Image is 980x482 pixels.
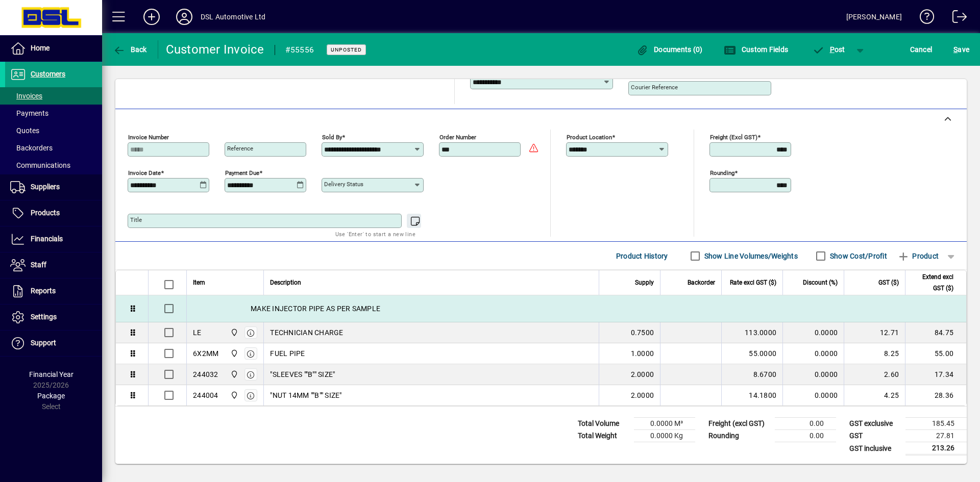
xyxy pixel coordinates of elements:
td: 213.26 [905,442,967,455]
button: Custom Fields [721,40,791,59]
span: Description [270,277,301,288]
button: Back [110,40,150,59]
app-page-header-button: Back [102,40,158,59]
span: Extend excl GST ($) [912,271,953,294]
a: Invoices [5,87,102,105]
span: Central [228,369,239,380]
span: Discount (%) [803,277,838,288]
mat-label: Delivery status [324,181,363,188]
span: Reports [31,287,56,295]
td: 27.81 [905,430,967,442]
span: GST ($) [878,277,899,288]
button: Post [807,40,850,59]
td: 2.60 [844,364,905,385]
mat-label: Invoice number [128,134,169,141]
span: Support [31,339,56,347]
button: Product [892,247,944,265]
div: MAKE INJECTOR PIPE AS PER SAMPLE [187,295,966,322]
mat-label: Rounding [710,169,734,176]
span: Staff [31,261,46,269]
mat-label: Sold by [322,134,342,141]
span: S [953,45,958,54]
td: 0.0000 [782,322,844,343]
span: Financials [31,235,63,243]
span: Payments [10,109,48,117]
span: Back [113,45,147,54]
span: P [830,45,835,54]
span: Settings [31,313,57,321]
td: 0.0000 M³ [634,418,695,430]
span: Product [897,248,939,264]
span: 1.0000 [631,348,654,359]
button: Product History [612,247,672,265]
mat-label: Freight (excl GST) [710,134,757,141]
td: 0.00 [775,418,836,430]
a: Backorders [5,139,102,157]
td: Total Volume [573,418,634,430]
span: Supply [635,277,654,288]
td: Total Weight [573,430,634,442]
button: Profile [168,8,201,26]
span: Product History [616,248,668,264]
td: 4.25 [844,385,905,405]
span: FUEL PIPE [270,348,305,359]
mat-hint: Use 'Enter' to start a new line [335,228,415,240]
span: Unposted [331,46,362,53]
span: "NUT 14MM ""B"" SIZE" [270,390,341,400]
td: 55.00 [905,343,966,364]
span: Custom Fields [724,45,788,54]
a: Knowledge Base [912,2,935,35]
mat-label: Invoice date [128,169,161,176]
td: GST exclusive [844,418,905,430]
td: 17.34 [905,364,966,385]
div: 244032 [193,369,218,379]
span: Communications [10,161,70,169]
td: 0.0000 [782,364,844,385]
button: Cancel [908,40,935,59]
span: Central [228,390,239,401]
td: GST inclusive [844,442,905,455]
button: Save [951,40,972,59]
td: GST [844,430,905,442]
td: 12.71 [844,322,905,343]
a: Suppliers [5,174,102,200]
span: Backorder [688,277,715,288]
td: Freight (excl GST) [703,418,775,430]
div: 55.0000 [728,348,776,359]
span: TECHNICIAN CHARGE [270,327,343,338]
a: Products [5,200,102,226]
span: 0.7500 [631,327,654,338]
span: Products [31,209,60,217]
a: Reports [5,278,102,304]
span: "SLEEVES ""B"" SIZE" [270,369,335,379]
td: 0.0000 [782,385,844,405]
span: Home [31,44,50,52]
span: Rate excl GST ($) [730,277,776,288]
mat-label: Payment due [225,169,259,176]
div: LE [193,327,202,338]
div: 113.0000 [728,327,776,338]
span: 2.0000 [631,369,654,379]
div: [PERSON_NAME] [846,9,902,25]
span: Central [228,327,239,338]
mat-label: Order number [439,134,476,141]
td: 185.45 [905,418,967,430]
span: Suppliers [31,183,60,191]
span: 2.0000 [631,390,654,400]
div: 14.1800 [728,390,776,400]
a: Quotes [5,122,102,139]
span: ave [953,41,969,58]
span: Financial Year [29,370,73,378]
a: Communications [5,157,102,174]
span: Backorders [10,144,53,152]
td: 28.36 [905,385,966,405]
div: 6X2MM [193,348,218,359]
button: Add [135,8,168,26]
span: Item [193,277,205,288]
mat-label: Product location [567,134,612,141]
span: Invoices [10,92,42,100]
div: 8.6700 [728,369,776,379]
td: 0.0000 Kg [634,430,695,442]
a: Support [5,331,102,356]
span: Customers [31,70,65,78]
